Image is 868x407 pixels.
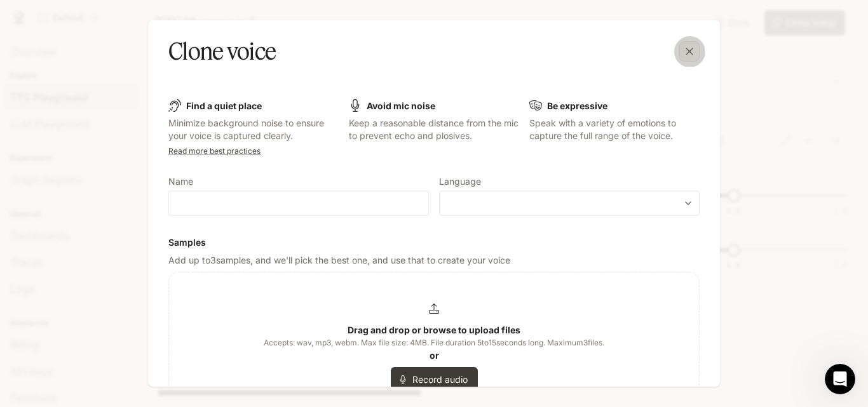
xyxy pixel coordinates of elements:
h5: Clone voice [168,36,276,67]
a: Read more best practices [168,146,261,156]
b: Find a quiet place [186,100,262,111]
p: Add up to 3 samples, and we'll pick the best one, and use that to create your voice [168,254,700,267]
iframe: Intercom live chat [825,364,855,394]
p: Keep a reasonable distance from the mic to prevent echo and plosives. [349,117,519,142]
b: Be expressive [547,100,607,111]
p: Minimize background noise to ensure your voice is captured clearly. [168,117,339,142]
b: Avoid mic noise [367,100,435,111]
p: Language [439,177,481,186]
p: Speak with a variety of emotions to capture the full range of the voice. [529,117,700,142]
div: ​ [440,197,699,210]
h6: Samples [168,236,700,249]
span: Accepts: wav, mp3, webm. Max file size: 4MB. File duration 5 to 15 seconds long. Maximum 3 files. [264,337,604,349]
b: Drag and drop or browse to upload files [348,324,520,335]
button: Record audio [391,367,478,392]
p: Name [168,177,193,186]
b: or [430,350,439,361]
